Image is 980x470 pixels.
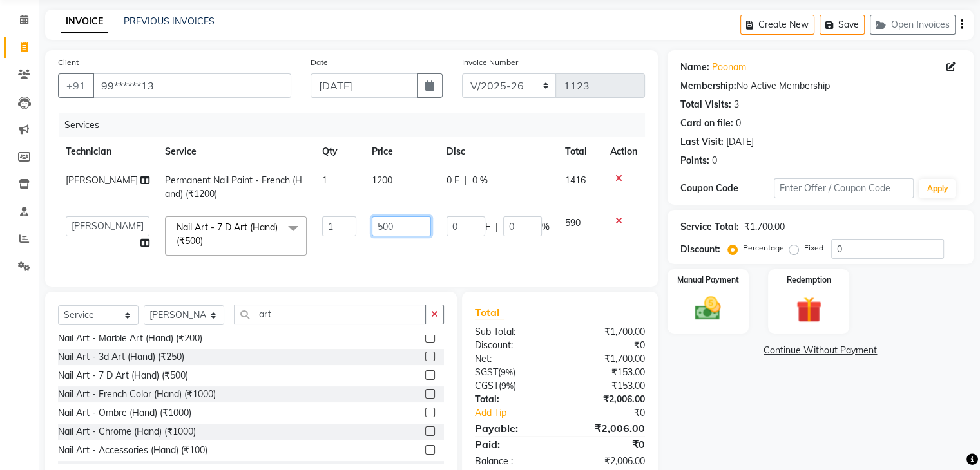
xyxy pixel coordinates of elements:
[680,79,736,93] div: Membership:
[501,381,514,391] span: 9%
[557,137,602,166] th: Total
[465,406,575,420] a: Add Tip
[124,15,215,27] a: PREVIOUS INVOICES
[560,420,655,436] div: ₹2,006.00
[560,455,655,468] div: ₹2,006.00
[820,15,865,35] button: Save
[465,455,560,468] div: Balance :
[465,339,560,352] div: Discount:
[670,344,971,357] a: Continue Without Payment
[322,174,327,186] span: 1
[234,305,426,324] input: Search or Scan
[58,137,157,166] th: Technician
[165,174,302,200] span: Permanent Nail Paint - French (Hand) (₹1200)
[58,406,191,420] div: Nail Art - Ombre (Hand) (₹1000)
[680,182,774,195] div: Coupon Code
[485,220,490,234] span: F
[58,350,184,364] div: Nail Art - 3d Art (Hand) (₹250)
[680,220,739,234] div: Service Total:
[465,174,467,187] span: |
[475,380,499,391] span: CGST
[680,154,709,167] div: Points:
[465,325,560,339] div: Sub Total:
[680,61,709,74] div: Name:
[743,242,784,254] label: Percentage
[465,393,560,406] div: Total:
[501,367,513,377] span: 9%
[575,406,654,420] div: ₹0
[364,137,439,166] th: Price
[740,15,814,35] button: Create New
[314,137,365,166] th: Qty
[560,437,655,452] div: ₹0
[680,135,724,149] div: Last Visit:
[560,393,655,406] div: ₹2,006.00
[680,79,961,93] div: No Active Membership
[680,243,720,256] div: Discount:
[744,220,785,234] div: ₹1,700.00
[475,366,498,378] span: SGST
[58,369,188,382] div: Nail Art - 7 D Art (Hand) (₹500)
[475,306,504,319] span: Total
[787,274,831,286] label: Redemption
[870,15,956,35] button: Open Invoices
[465,366,560,379] div: ( )
[565,217,581,229] span: 590
[565,174,586,186] span: 1416
[157,137,314,166] th: Service
[774,178,914,198] input: Enter Offer / Coupon Code
[788,294,830,326] img: _gift.svg
[439,137,557,166] th: Disc
[734,98,739,111] div: 3
[177,221,278,247] span: Nail Art - 7 D Art (Hand) (₹500)
[465,420,560,436] div: Payable:
[680,98,731,111] div: Total Visits:
[58,444,207,457] div: Nail Art - Accessories (Hand) (₹100)
[58,57,79,68] label: Client
[919,179,956,198] button: Apply
[602,137,645,166] th: Action
[66,174,138,186] span: [PERSON_NAME]
[560,352,655,366] div: ₹1,700.00
[93,73,291,98] input: Search by Name/Mobile/Email/Code
[560,379,655,393] div: ₹153.00
[560,325,655,339] div: ₹1,700.00
[465,437,560,452] div: Paid:
[61,10,108,33] a: INVOICE
[560,339,655,352] div: ₹0
[465,352,560,366] div: Net:
[677,274,739,286] label: Manual Payment
[495,220,498,234] span: |
[712,154,717,167] div: 0
[58,73,94,98] button: +91
[311,57,328,68] label: Date
[472,174,488,187] span: 0 %
[804,242,823,254] label: Fixed
[447,174,459,187] span: 0 F
[58,388,216,401] div: Nail Art - French Color (Hand) (₹1000)
[687,294,729,323] img: _cash.svg
[59,113,655,137] div: Services
[58,425,196,438] div: Nail Art - Chrome (Hand) (₹1000)
[726,135,754,149] div: [DATE]
[58,332,202,345] div: Nail Art - Marble Art (Hand) (₹200)
[680,117,733,130] div: Card on file:
[560,366,655,379] div: ₹153.00
[736,117,741,130] div: 0
[712,61,746,74] a: Poonam
[465,379,560,393] div: ( )
[462,57,518,68] label: Invoice Number
[372,174,392,186] span: 1200
[542,220,550,234] span: %
[203,235,209,247] a: x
